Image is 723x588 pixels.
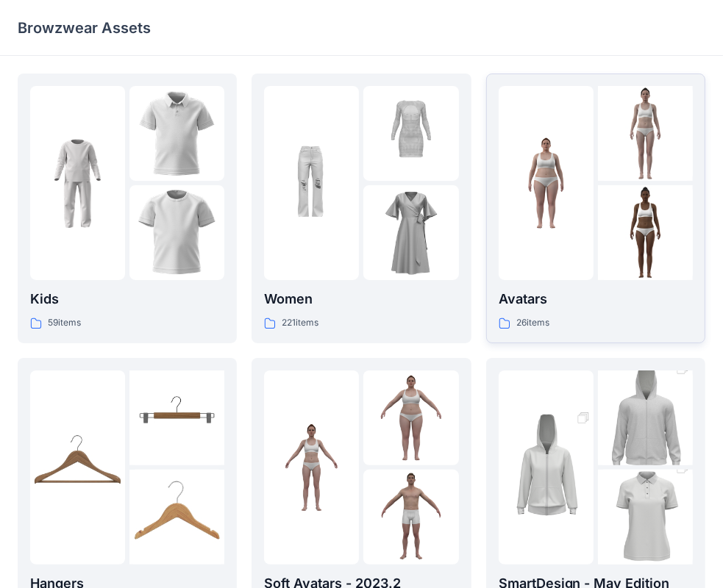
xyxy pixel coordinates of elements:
a: folder 1folder 2folder 3Avatars26items [486,73,705,343]
img: folder 3 [129,185,224,280]
img: folder 3 [129,470,224,564]
a: folder 1folder 2folder 3Kids59items [18,73,237,343]
p: 221 items [282,315,318,331]
img: folder 1 [264,420,359,514]
img: folder 3 [363,185,458,280]
img: folder 3 [598,185,693,280]
img: folder 1 [499,396,594,539]
img: folder 3 [363,470,458,564]
p: Browzwear Assets [18,18,151,38]
img: folder 1 [499,136,594,231]
p: Kids [30,289,224,309]
p: 26 items [516,315,549,331]
img: folder 1 [264,136,359,231]
a: folder 1folder 2folder 3Women221items [252,73,471,343]
img: folder 2 [129,370,224,465]
img: folder 2 [598,86,693,181]
img: folder 2 [598,347,693,490]
img: folder 1 [30,136,125,231]
p: 59 items [48,315,81,331]
img: folder 2 [129,86,224,181]
img: folder 2 [363,86,458,181]
p: Women [264,289,458,309]
img: folder 1 [30,420,125,514]
p: Avatars [499,289,693,309]
img: folder 2 [363,370,458,465]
